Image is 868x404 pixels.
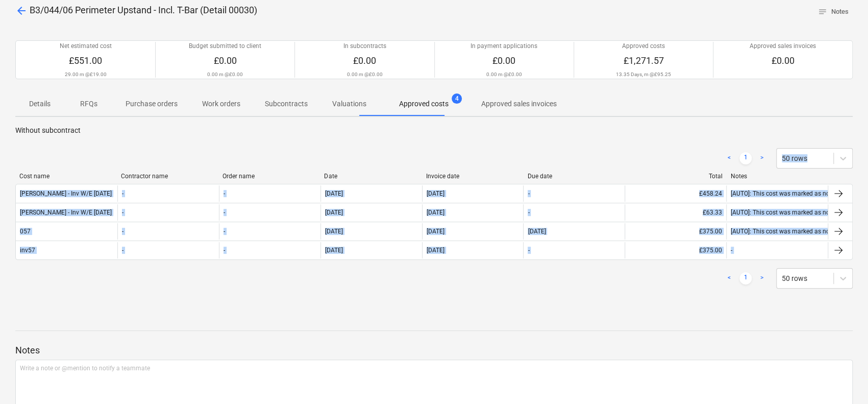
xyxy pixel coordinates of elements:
[427,228,444,235] div: [DATE]
[818,6,849,18] span: Notes
[528,173,621,180] div: Due date
[214,55,237,66] span: £0.00
[817,355,868,404] iframe: Chat Widget
[65,71,107,78] p: 29.00 m @ £19.00
[528,209,529,216] div: -
[28,99,52,109] p: Details
[427,247,444,254] div: [DATE]
[625,185,726,202] div: £458.24
[486,71,522,78] p: 0.00 m @ £0.00
[332,99,366,109] p: Valuations
[625,223,726,240] div: £375.00
[427,209,444,216] div: [DATE]
[452,93,462,104] span: 4
[20,247,35,254] div: inv57
[222,173,316,180] div: Order name
[427,190,444,197] div: [DATE]
[117,185,219,202] div: -
[756,272,768,284] a: Next page
[723,152,735,164] a: Previous page
[77,99,101,109] p: RFQs
[224,228,225,235] div: -
[739,272,752,284] a: Page 1 is your current page
[189,42,261,51] p: Budget submitted to client
[15,5,28,17] span: arrow_back
[117,242,219,258] div: -
[492,55,515,66] span: £0.00
[528,247,529,254] div: -
[126,99,178,109] p: Purchase orders
[481,99,557,109] p: Approved sales invoices
[325,247,343,254] div: [DATE]
[399,99,449,109] p: Approved costs
[324,173,417,180] div: Date
[818,7,827,16] span: notes
[625,204,726,221] div: £63.33
[756,152,768,164] a: Next page
[325,190,343,197] div: [DATE]
[15,125,853,136] p: Without subcontract
[15,344,853,357] p: Notes
[739,152,752,164] a: Page 1 is your current page
[202,99,240,109] p: Work orders
[723,272,735,284] a: Previous page
[265,99,308,109] p: Subcontracts
[20,209,112,216] div: [PERSON_NAME] - Inv W/E [DATE]
[325,228,343,235] div: [DATE]
[224,190,225,197] div: -
[731,173,824,180] div: Notes
[19,173,113,180] div: Cost name
[771,55,794,66] span: £0.00
[814,4,853,20] button: Notes
[224,247,225,254] div: -
[353,55,376,66] span: £0.00
[528,190,529,197] div: -
[625,242,726,258] div: £375.00
[622,42,665,51] p: Approved costs
[470,42,537,51] p: In payment applications
[69,55,102,66] span: £551.00
[224,209,225,216] div: -
[623,55,663,66] span: £1,271.57
[343,42,386,51] p: In subcontracts
[207,71,243,78] p: 0.00 m @ £0.00
[60,42,112,51] p: Net estimated cost
[325,209,343,216] div: [DATE]
[616,71,671,78] p: 13.35 Days, m @ £95.25
[30,5,257,15] span: B3/044/06 Perimeter Upstand - Incl. T-Bar (Detail 00030)
[731,247,732,254] div: -
[121,173,214,180] div: Contractor name
[117,204,219,221] div: -
[117,223,219,240] div: -
[346,71,382,78] p: 0.00 m @ £0.00
[750,42,816,51] p: Approved sales invoices
[20,228,31,235] div: 057
[528,228,545,235] div: [DATE]
[20,190,112,197] div: [PERSON_NAME] - Inv W/E [DATE]
[426,173,519,180] div: Invoice date
[629,173,723,180] div: Total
